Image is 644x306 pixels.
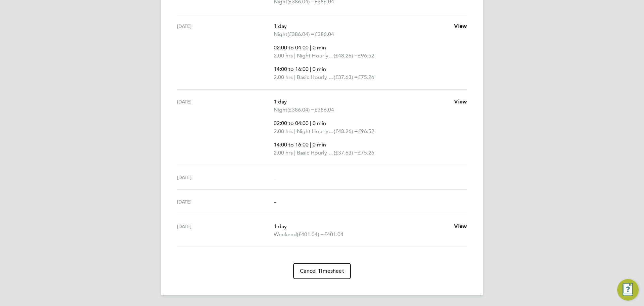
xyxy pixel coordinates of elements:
span: £401.04 [324,231,343,237]
span: | [294,128,296,134]
span: (£48.26) = [334,128,358,134]
span: 2.00 hrs [274,74,293,80]
span: Night Hourly Rate [297,127,334,135]
span: £386.04 [315,31,334,37]
span: Cancel Timesheet [300,268,344,274]
div: [DATE] [177,173,274,181]
span: – [274,174,276,180]
span: £96.52 [358,52,374,59]
div: [DATE] [177,22,274,81]
span: 14:00 to 16:00 [274,141,309,148]
span: (£37.63) = [334,74,358,80]
span: £96.52 [358,128,374,134]
button: Cancel Timesheet [293,263,351,279]
a: View [454,22,467,30]
span: View [454,223,467,229]
span: (£48.26) = [334,52,358,59]
span: 0 min [313,44,326,51]
span: 2.00 hrs [274,52,293,59]
span: Basic Hourly Rate [297,73,334,81]
span: (£401.04) = [297,231,324,237]
span: | [294,149,296,156]
span: | [310,44,311,51]
span: | [294,52,296,59]
span: (£37.63) = [334,149,358,156]
div: [DATE] [177,222,274,238]
div: [DATE] [177,98,274,157]
span: £75.26 [358,149,374,156]
span: | [310,141,311,148]
span: Weekend [274,230,297,238]
span: 0 min [313,66,326,72]
p: 1 day [274,98,449,106]
span: Night [274,106,287,114]
span: Night Hourly Rate [297,52,334,60]
span: £75.26 [358,74,374,80]
span: | [294,74,296,80]
span: 2.00 hrs [274,128,293,134]
a: View [454,222,467,230]
p: 1 day [274,222,449,230]
span: (£386.04) = [287,106,315,113]
span: £386.04 [315,106,334,113]
span: View [454,23,467,29]
span: View [454,98,467,105]
span: Basic Hourly Rate [297,149,334,157]
span: 0 min [313,141,326,148]
p: 1 day [274,22,449,30]
button: Engage Resource Center [617,279,639,301]
span: Night [274,30,287,38]
span: 14:00 to 16:00 [274,66,309,72]
span: 02:00 to 04:00 [274,44,309,51]
span: | [310,66,311,72]
span: 2.00 hrs [274,149,293,156]
span: 0 min [313,120,326,126]
div: [DATE] [177,198,274,206]
span: | [310,120,311,126]
span: (£386.04) = [287,31,315,37]
span: 02:00 to 04:00 [274,120,309,126]
span: – [274,199,276,205]
a: View [454,98,467,106]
